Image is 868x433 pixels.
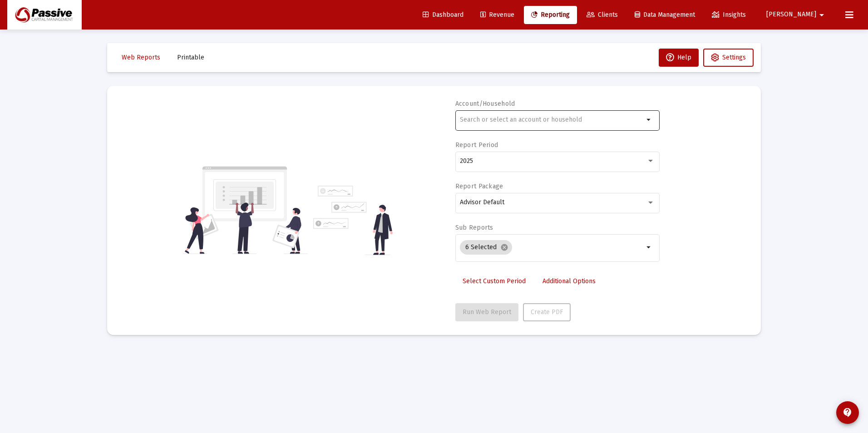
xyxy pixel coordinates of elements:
[705,6,753,24] a: Insights
[659,49,699,67] button: Help
[712,11,746,19] span: Insights
[455,182,503,190] label: Report Package
[122,54,160,61] span: Web Reports
[460,240,512,255] mat-chip: 6 Selected
[635,11,695,19] span: Data Management
[542,277,596,285] span: Additional Options
[500,243,508,251] mat-icon: cancel
[455,303,518,321] button: Run Web Report
[842,407,853,418] mat-icon: contact_support
[423,11,464,19] span: Dashboard
[460,157,473,165] span: 2025
[114,49,168,67] button: Web Reports
[703,49,754,67] button: Settings
[531,308,563,316] span: Create PDF
[313,186,393,255] img: reporting-alt
[579,6,625,24] a: Clients
[627,6,702,24] a: Data Management
[170,49,212,67] button: Printable
[644,114,655,125] mat-icon: arrow_drop_down
[531,11,570,19] span: Reporting
[473,6,522,24] a: Revenue
[523,303,571,321] button: Create PDF
[460,198,504,206] span: Advisor Default
[722,54,746,61] span: Settings
[177,54,204,61] span: Printable
[587,11,618,19] span: Clients
[455,141,498,149] label: Report Period
[14,6,75,24] img: Dashboard
[415,6,471,24] a: Dashboard
[463,308,511,316] span: Run Web Report
[755,5,838,24] button: [PERSON_NAME]
[455,224,493,231] label: Sub Reports
[766,11,816,19] span: [PERSON_NAME]
[455,100,515,108] label: Account/Household
[644,242,655,253] mat-icon: arrow_drop_down
[183,165,308,255] img: reporting
[460,116,644,123] input: Search or select an account or household
[666,54,691,61] span: Help
[460,238,644,256] mat-chip-list: Selection
[816,6,827,24] mat-icon: arrow_drop_down
[463,277,526,285] span: Select Custom Period
[480,11,514,19] span: Revenue
[524,6,577,24] a: Reporting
